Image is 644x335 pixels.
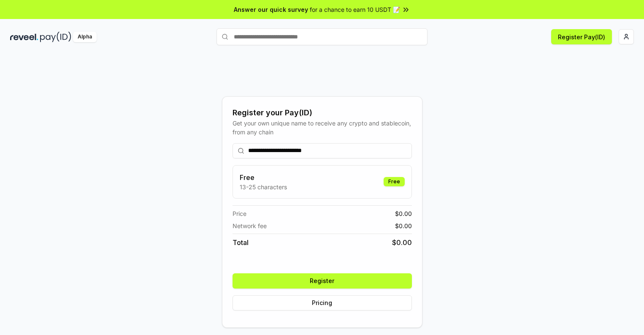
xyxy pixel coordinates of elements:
[233,273,412,289] button: Register
[310,5,400,14] span: for a chance to earn 10 USDT 📝
[240,182,287,191] p: 13-25 characters
[234,5,308,14] span: Answer our quick survey
[384,177,405,186] div: Free
[233,237,249,248] span: Total
[233,209,246,218] span: Price
[392,237,412,248] span: $ 0.00
[395,209,412,218] span: $ 0.00
[233,119,412,136] div: Get your own unique name to receive any crypto and stablecoin, from any chain
[233,295,412,310] button: Pricing
[73,32,97,42] div: Alpha
[10,32,38,42] img: reveel_dark
[233,107,412,119] div: Register your Pay(ID)
[240,172,287,182] h3: Free
[551,29,612,44] button: Register Pay(ID)
[40,32,71,42] img: pay_id
[395,221,412,230] span: $ 0.00
[233,221,267,230] span: Network fee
